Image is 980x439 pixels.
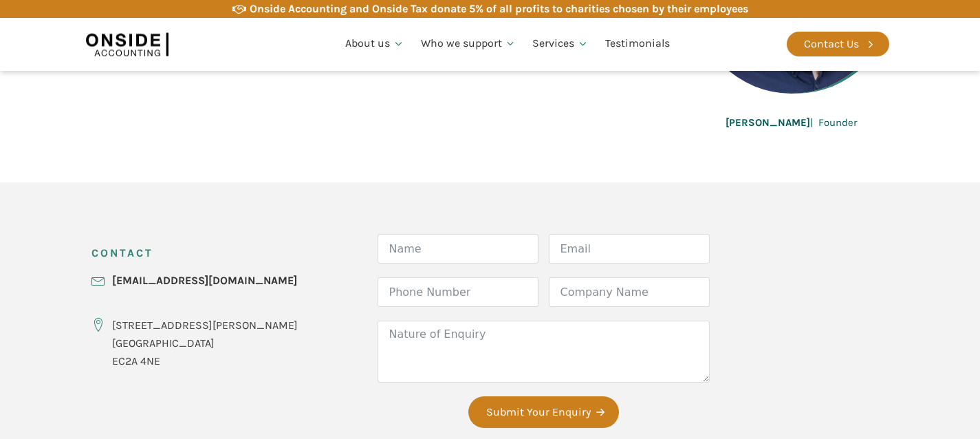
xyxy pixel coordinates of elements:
[91,234,153,272] h3: CONTACT
[112,272,297,290] a: [EMAIL_ADDRESS][DOMAIN_NAME]
[378,277,538,307] input: Phone Number
[378,234,538,264] input: Name
[726,114,857,131] div: | Founder
[597,21,678,67] a: Testimonials
[86,28,168,60] img: Onside Accounting
[468,396,619,428] button: Submit Your Enquiry
[413,21,525,67] a: Who we support
[378,321,710,383] textarea: Nature of Enquiry
[787,32,889,56] a: Contact Us
[804,35,859,53] div: Contact Us
[524,21,597,67] a: Services
[549,277,710,307] input: Company Name
[112,317,298,370] div: [STREET_ADDRESS][PERSON_NAME] [GEOGRAPHIC_DATA] EC2A 4NE
[337,21,413,67] a: About us
[549,234,710,264] input: Email
[726,116,810,129] b: [PERSON_NAME]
